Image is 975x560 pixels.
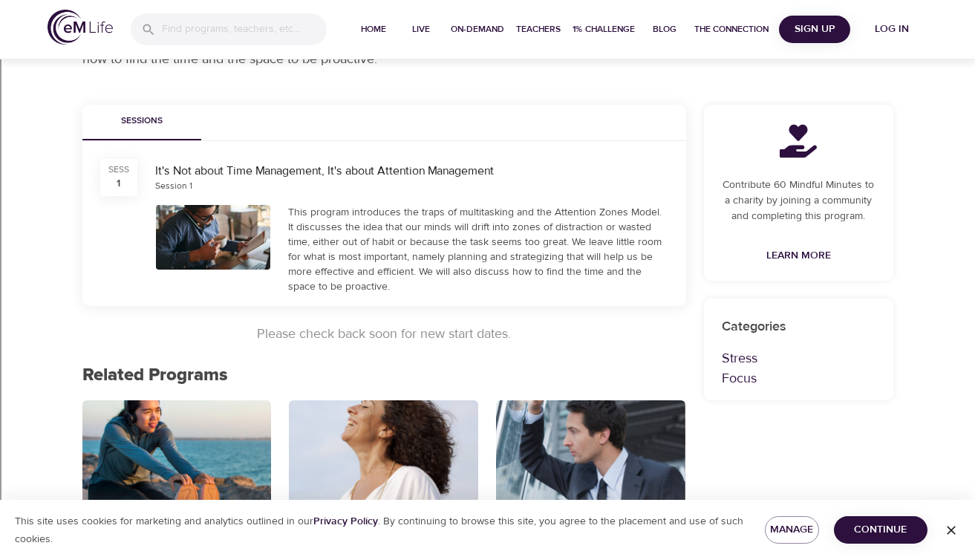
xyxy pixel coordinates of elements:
[777,521,807,539] span: Manage
[856,16,927,43] button: Log in
[356,22,391,37] span: Home
[573,22,635,37] span: 1% Challenge
[846,521,916,539] span: Continue
[48,10,113,45] img: logo
[451,22,504,37] span: On-Demand
[785,20,844,39] span: Sign Up
[862,20,922,39] span: Log in
[765,516,819,544] button: Manage
[516,22,561,37] span: Teachers
[647,22,682,37] span: Blog
[779,16,850,43] button: Sign Up
[403,22,439,37] span: Live
[694,22,769,37] span: The Connection
[162,13,327,45] input: Find programs, teachers, etc...
[313,515,378,528] a: Privacy Policy
[834,516,927,544] button: Continue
